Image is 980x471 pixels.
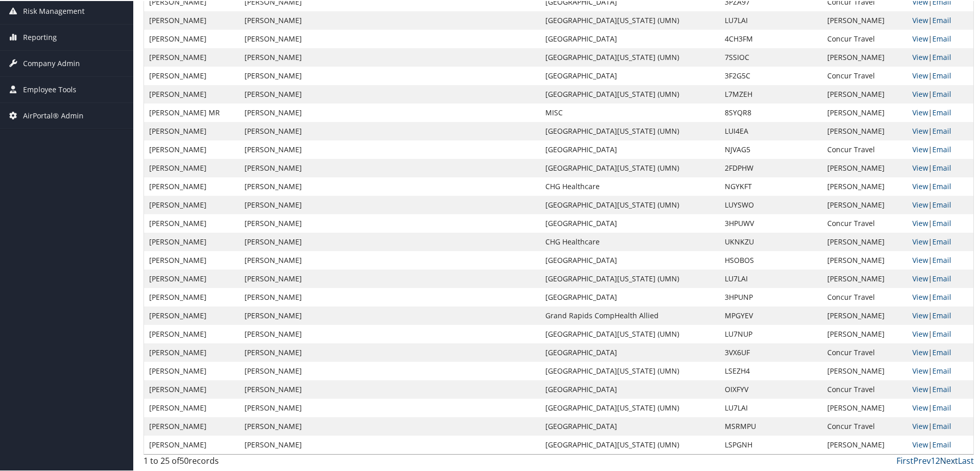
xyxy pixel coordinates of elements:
[179,454,189,465] span: 50
[913,454,931,465] a: Prev
[907,250,973,269] td: |
[720,398,822,416] td: LU7LAI
[23,76,76,101] span: Employee Tools
[932,328,951,338] a: Email
[912,144,928,153] a: View
[822,416,907,435] td: Concur Travel
[822,398,907,416] td: [PERSON_NAME]
[239,324,319,342] td: [PERSON_NAME]
[907,84,973,103] td: |
[907,29,973,47] td: |
[239,84,319,103] td: [PERSON_NAME]
[912,33,928,43] a: View
[907,10,973,29] td: |
[932,402,951,412] a: Email
[239,398,319,416] td: [PERSON_NAME]
[912,199,928,209] a: View
[144,269,239,287] td: [PERSON_NAME]
[907,66,973,84] td: |
[540,287,720,305] td: [GEOGRAPHIC_DATA]
[912,88,928,98] a: View
[540,103,720,121] td: MISC
[239,435,319,453] td: [PERSON_NAME]
[912,70,928,79] a: View
[932,180,951,190] a: Email
[720,103,822,121] td: 8SYQR8
[239,342,319,361] td: [PERSON_NAME]
[935,454,940,465] a: 2
[144,287,239,305] td: [PERSON_NAME]
[907,324,973,342] td: |
[720,158,822,176] td: 2FDPHW
[931,454,935,465] a: 1
[912,328,928,338] a: View
[144,29,239,47] td: [PERSON_NAME]
[540,305,720,324] td: Grand Rapids CompHealth Allied
[540,324,720,342] td: [GEOGRAPHIC_DATA][US_STATE] (UMN)
[822,84,907,103] td: [PERSON_NAME]
[144,84,239,103] td: [PERSON_NAME]
[720,324,822,342] td: LU7NUP
[822,379,907,398] td: Concur Travel
[822,66,907,84] td: Concur Travel
[822,250,907,269] td: [PERSON_NAME]
[23,102,84,128] span: AirPortal® Admin
[720,250,822,269] td: HSOBOS
[239,379,319,398] td: [PERSON_NAME]
[720,361,822,379] td: LSEZH4
[540,66,720,84] td: [GEOGRAPHIC_DATA]
[932,346,951,356] a: Email
[907,213,973,232] td: |
[540,379,720,398] td: [GEOGRAPHIC_DATA]
[23,50,80,75] span: Company Admin
[239,121,319,139] td: [PERSON_NAME]
[907,435,973,453] td: |
[907,305,973,324] td: |
[907,361,973,379] td: |
[907,398,973,416] td: |
[912,254,928,264] a: View
[720,269,822,287] td: LU7LAI
[912,217,928,227] a: View
[144,176,239,195] td: [PERSON_NAME]
[932,70,951,79] a: Email
[912,346,928,356] a: View
[932,199,951,209] a: Email
[932,439,951,448] a: Email
[144,10,239,29] td: [PERSON_NAME]
[239,29,319,47] td: [PERSON_NAME]
[822,435,907,453] td: [PERSON_NAME]
[932,273,951,282] a: Email
[822,176,907,195] td: [PERSON_NAME]
[720,195,822,213] td: LUYSWO
[907,342,973,361] td: |
[720,29,822,47] td: 4CH3FM
[912,236,928,245] a: View
[822,305,907,324] td: [PERSON_NAME]
[239,139,319,158] td: [PERSON_NAME]
[144,379,239,398] td: [PERSON_NAME]
[540,158,720,176] td: [GEOGRAPHIC_DATA][US_STATE] (UMN)
[144,324,239,342] td: [PERSON_NAME]
[144,398,239,416] td: [PERSON_NAME]
[912,402,928,412] a: View
[932,365,951,375] a: Email
[912,51,928,61] a: View
[822,232,907,250] td: [PERSON_NAME]
[239,250,319,269] td: [PERSON_NAME]
[239,269,319,287] td: [PERSON_NAME]
[907,158,973,176] td: |
[540,398,720,416] td: [GEOGRAPHIC_DATA][US_STATE] (UMN)
[540,232,720,250] td: CHG Healthcare
[822,269,907,287] td: [PERSON_NAME]
[239,158,319,176] td: [PERSON_NAME]
[912,14,928,24] a: View
[907,176,973,195] td: |
[239,103,319,121] td: [PERSON_NAME]
[540,139,720,158] td: [GEOGRAPHIC_DATA]
[896,454,913,465] a: First
[912,180,928,190] a: View
[540,47,720,66] td: [GEOGRAPHIC_DATA][US_STATE] (UMN)
[822,361,907,379] td: [PERSON_NAME]
[540,84,720,103] td: [GEOGRAPHIC_DATA][US_STATE] (UMN)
